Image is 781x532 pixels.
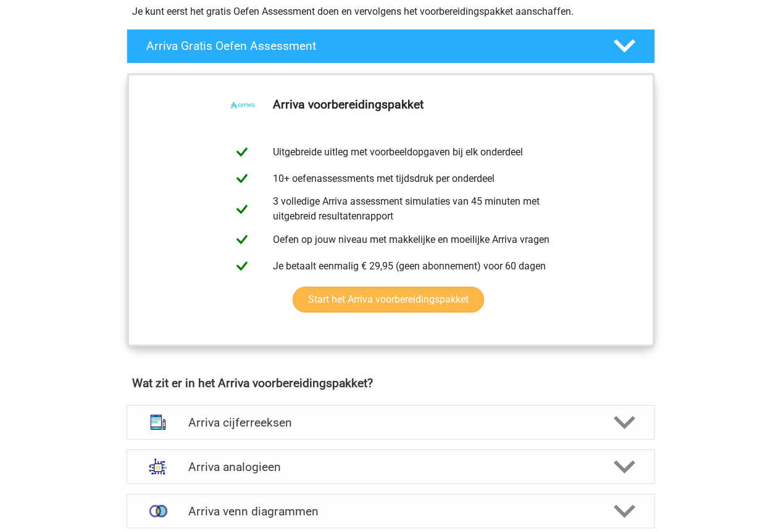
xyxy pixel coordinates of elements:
a: cijferreeksen Arriva cijferreeksen [122,405,660,440]
img: venn diagrammen [142,495,174,527]
a: Start het Arriva voorbereidingspakket [293,287,484,313]
img: analogieen [142,451,174,483]
h4: Arriva cijferreeksen [188,415,593,430]
a: venn diagrammen Arriva venn diagrammen [122,494,660,528]
a: Arriva Gratis Oefen Assessment [122,29,660,63]
img: cijferreeksen [142,406,174,438]
h4: Wat zit er in het Arriva voorbereidingspakket? [132,376,649,390]
a: analogieen Arriva analogieen [122,449,660,484]
h4: Arriva analogieen [188,460,593,474]
h4: Arriva Gratis Oefen Assessment [146,39,593,53]
h4: Arriva venn diagrammen [188,504,593,518]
